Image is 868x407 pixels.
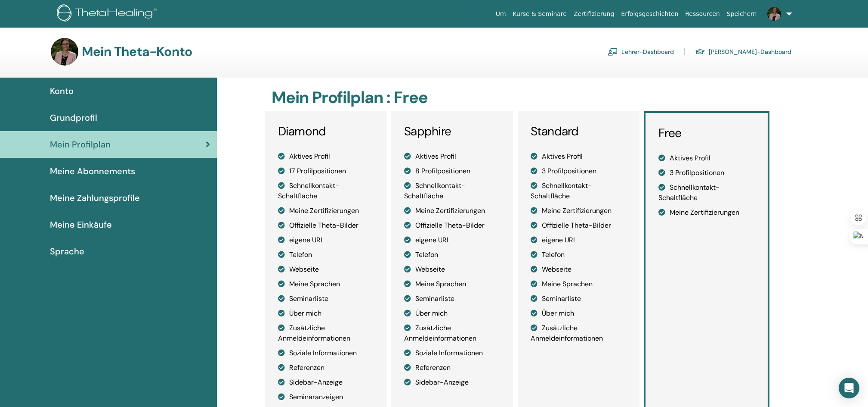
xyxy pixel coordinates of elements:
[272,88,767,108] h2: Mein Profilplan : Free
[531,206,627,216] li: Meine Zertifizierungen
[278,308,374,319] li: Über mich
[278,235,374,245] li: eigene URL
[510,6,570,22] a: Kurse & Seminare
[723,6,760,22] a: Speichern
[404,279,500,289] li: Meine Sprachen
[278,392,374,402] li: Seminaranzeigen
[570,6,618,22] a: Zertifizierung
[531,181,627,201] li: Schnellkontakt-Schaltfläche
[404,151,500,162] li: Aktives Profil
[767,7,781,21] img: default.jpg
[531,250,627,260] li: Telefon
[404,294,500,304] li: Seminarliste
[278,124,374,139] h3: Diamond
[278,220,374,231] li: Offizielle Theta-Bilder
[404,264,500,275] li: Webseite
[658,207,755,218] li: Meine Zertifizierungen
[608,45,674,59] a: Lehrer-Dashboard
[404,166,500,176] li: 8 Profilpositionen
[618,6,682,22] a: Erfolgsgeschichten
[404,206,500,216] li: Meine Zertifizierungen
[531,220,627,231] li: Offizielle Theta-Bilder
[57,4,160,24] img: logo.png
[50,165,135,178] span: Meine Abonnements
[658,182,755,203] li: Schnellkontakt-Schaltfläche
[658,153,755,163] li: Aktives Profil
[695,48,705,56] img: graduation-cap.svg
[50,138,111,151] span: Mein Profilplan
[404,323,500,344] li: Zusätzliche Anmeldeinformationen
[404,181,500,201] li: Schnellkontakt-Schaltfläche
[50,191,140,204] span: Meine Zahlungsprofile
[404,348,500,358] li: Soziale Informationen
[404,363,500,373] li: Referenzen
[531,294,627,304] li: Seminarliste
[278,166,374,176] li: 17 Profilpositionen
[531,323,627,344] li: Zusätzliche Anmeldeinformationen
[278,323,374,344] li: Zusätzliche Anmeldeinformationen
[50,111,97,124] span: Grundprofil
[50,85,74,97] span: Konto
[682,6,723,22] a: Ressourcen
[278,377,374,388] li: Sidebar-Anzeige
[531,264,627,275] li: Webseite
[404,250,500,260] li: Telefon
[658,168,755,178] li: 3 Profilpositionen
[50,245,84,258] span: Sprache
[278,206,374,216] li: Meine Zertifizierungen
[531,124,627,139] h3: Standard
[278,151,374,162] li: Aktives Profil
[404,124,500,139] h3: Sapphire
[278,264,374,275] li: Webseite
[51,38,78,66] img: default.jpg
[278,294,374,304] li: Seminarliste
[658,126,755,141] h3: Free
[278,348,374,358] li: Soziale Informationen
[404,235,500,245] li: eigene URL
[82,44,192,59] h3: Mein Theta-Konto
[608,48,618,56] img: chalkboard-teacher.svg
[278,250,374,260] li: Telefon
[404,308,500,319] li: Über mich
[531,279,627,289] li: Meine Sprachen
[695,45,791,59] a: [PERSON_NAME]-Dashboard
[278,181,374,201] li: Schnellkontakt-Schaltfläche
[531,166,627,176] li: 3 Profilpositionen
[531,151,627,162] li: Aktives Profil
[492,6,510,22] a: Um
[404,220,500,231] li: Offizielle Theta-Bilder
[531,308,627,319] li: Über mich
[531,235,627,245] li: eigene URL
[404,377,500,388] li: Sidebar-Anzeige
[278,279,374,289] li: Meine Sprachen
[50,218,112,231] span: Meine Einkäufe
[278,363,374,373] li: Referenzen
[839,378,859,398] div: Open Intercom Messenger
